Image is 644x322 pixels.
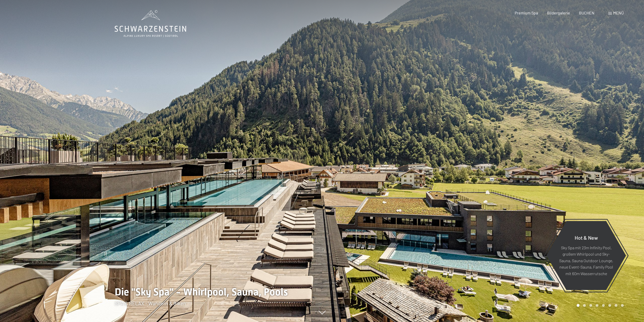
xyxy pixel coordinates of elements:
[613,10,624,15] span: Menü
[575,234,598,240] span: Hot & New
[621,304,624,307] div: Carousel Page 8
[596,304,598,307] div: Carousel Page 4
[546,221,626,290] a: Hot & New Sky Spa mit 23m Infinity Pool, großem Whirlpool und Sky-Sauna, Sauna Outdoor Lounge, ne...
[615,304,617,307] div: Carousel Page 7
[583,304,586,307] div: Carousel Page 2
[559,244,614,277] p: Sky Spa mit 23m Infinity Pool, großem Whirlpool und Sky-Sauna, Sauna Outdoor Lounge, neue Event-S...
[602,304,605,307] div: Carousel Page 5
[589,304,592,307] div: Carousel Page 3
[575,304,624,307] div: Carousel Pagination
[515,10,538,15] a: Premium Spa
[547,10,570,15] a: Bildergalerie
[608,304,611,307] div: Carousel Page 6
[577,304,579,307] div: Carousel Page 1 (Current Slide)
[579,10,594,15] a: BUCHEN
